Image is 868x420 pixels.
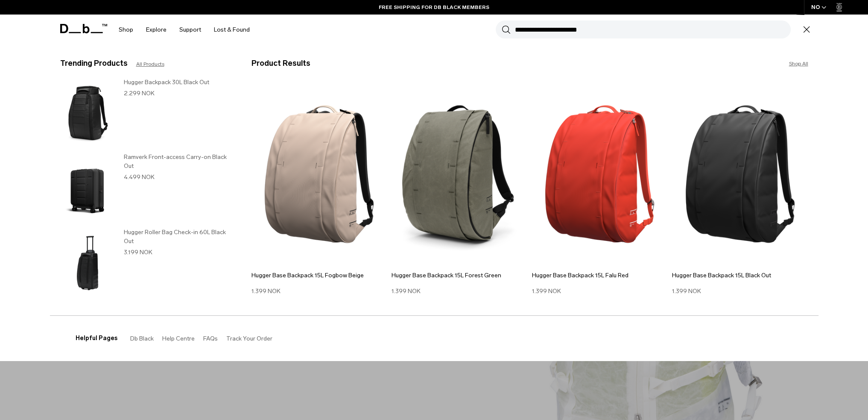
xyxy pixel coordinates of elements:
a: Hugger Backpack 30L Black Out Hugger Backpack 30L Black Out 2.299 NOK [60,78,234,148]
nav: Main Navigation [112,15,256,45]
a: FREE SHIPPING FOR DB BLACK MEMBERS [379,3,489,11]
a: Hugger Base Backpack 15L Black Out Hugger Base Backpack 15L Black Out 1.399 NOK [672,82,808,296]
span: 1.399 NOK [251,288,281,295]
img: Hugger Base Backpack 15L Fogbow Beige [251,82,388,266]
h3: Helpful Pages [76,334,117,343]
h3: Hugger Backpack 30L Black Out [124,78,234,87]
a: Hugger Base Backpack 15L Fogbow Beige Hugger Base Backpack 15L Fogbow Beige 1.399 NOK [251,82,388,296]
a: Support [179,15,201,45]
span: 1.399 NOK [532,288,561,295]
span: 1.399 NOK [392,288,421,295]
span: 1.399 NOK [672,288,701,295]
h3: Trending Products [60,58,128,69]
a: All Products [136,60,164,68]
a: Shop [119,15,133,45]
a: Lost & Found [214,15,250,45]
h3: Hugger Roller Bag Check-in 60L Black Out [124,228,234,246]
h3: Hugger Base Backpack 15L Black Out [672,271,808,280]
a: Help Centre [162,335,195,342]
a: Hugger Roller Bag Check-in 60L Black Out Hugger Roller Bag Check-in 60L Black Out 3.199 NOK [60,228,234,298]
a: Hugger Base Backpack 15L Falu Red Hugger Base Backpack 15L Falu Red 1.399 NOK [532,82,668,296]
img: Hugger Base Backpack 15L Forest Green [392,82,528,266]
h3: Hugger Base Backpack 15L Forest Green [392,271,528,280]
a: Db Black [130,335,154,342]
span: 3.199 NOK [124,249,152,256]
img: Ramverk Front-access Carry-on Black Out [60,153,115,223]
a: Ramverk Front-access Carry-on Black Out Ramverk Front-access Carry-on Black Out 4.499 NOK [60,153,234,223]
h3: Ramverk Front-access Carry-on Black Out [124,153,234,170]
h3: Product Results [251,58,530,69]
img: Hugger Roller Bag Check-in 60L Black Out [60,228,115,298]
h3: Hugger Base Backpack 15L Fogbow Beige [251,271,388,280]
img: Hugger Base Backpack 15L Falu Red [532,82,668,266]
img: Hugger Base Backpack 15L Black Out [672,82,808,266]
h3: Hugger Base Backpack 15L Falu Red [532,271,668,280]
img: Hugger Backpack 30L Black Out [60,78,115,148]
a: Explore [146,15,167,45]
a: Hugger Base Backpack 15L Forest Green Hugger Base Backpack 15L Forest Green 1.399 NOK [392,82,528,296]
a: FAQs [203,335,218,342]
a: Track Your Order [226,335,272,342]
span: 4.499 NOK [124,173,155,181]
a: Shop All [789,60,808,68]
span: 2.299 NOK [124,90,155,97]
